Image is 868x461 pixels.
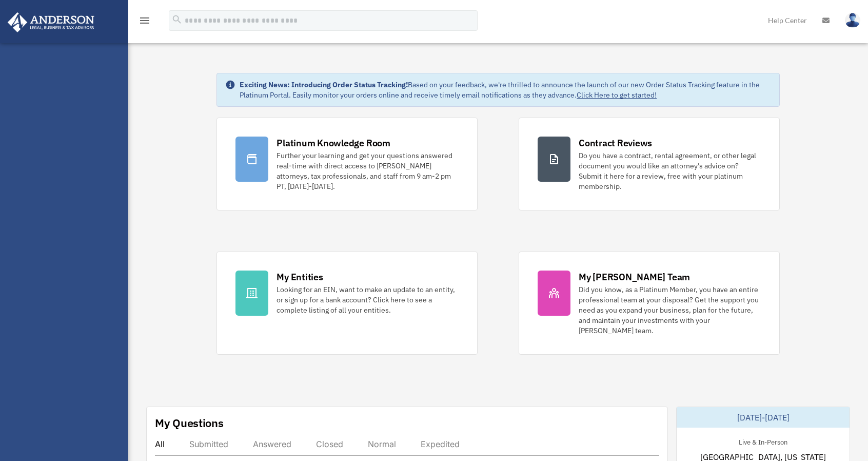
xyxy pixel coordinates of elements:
[277,271,323,283] div: My Entities
[579,284,761,336] div: Did you know, as a Platinum Member, you have an entire professional team at your disposal? Get th...
[189,439,228,449] div: Submitted
[845,13,860,28] img: User Pic
[316,439,343,449] div: Closed
[216,118,478,210] a: Platinum Knowledge Room Further your learning and get your questions answered real-time with dire...
[253,439,291,449] div: Answered
[579,271,690,283] div: My [PERSON_NAME] Team
[731,436,796,447] div: Live & In-Person
[277,284,459,315] div: Looking for an EIN, want to make an update to an entity, or sign up for a bank account? Click her...
[240,80,408,89] strong: Exciting News: Introducing Order Status Tracking!
[421,439,460,449] div: Expedited
[577,90,657,100] a: Click Here to get started!
[277,150,459,191] div: Further your learning and get your questions answered real-time with direct access to [PERSON_NAM...
[240,80,771,100] div: Based on your feedback, we're thrilled to announce the launch of our new Order Status Tracking fe...
[277,137,390,149] div: Platinum Knowledge Room
[519,252,780,355] a: My [PERSON_NAME] Team Did you know, as a Platinum Member, you have an entire professional team at...
[677,407,850,428] div: [DATE]-[DATE]
[216,252,478,355] a: My Entities Looking for an EIN, want to make an update to an entity, or sign up for a bank accoun...
[139,18,151,27] a: menu
[579,137,652,149] div: Contract Reviews
[171,14,183,25] i: search
[579,150,761,191] div: Do you have a contract, rental agreement, or other legal document you would like an attorney's ad...
[139,14,151,27] i: menu
[5,12,97,32] img: Anderson Advisors Platinum Portal
[519,118,780,210] a: Contract Reviews Do you have a contract, rental agreement, or other legal document you would like...
[368,439,396,449] div: Normal
[155,439,165,449] div: All
[155,415,224,431] div: My Questions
